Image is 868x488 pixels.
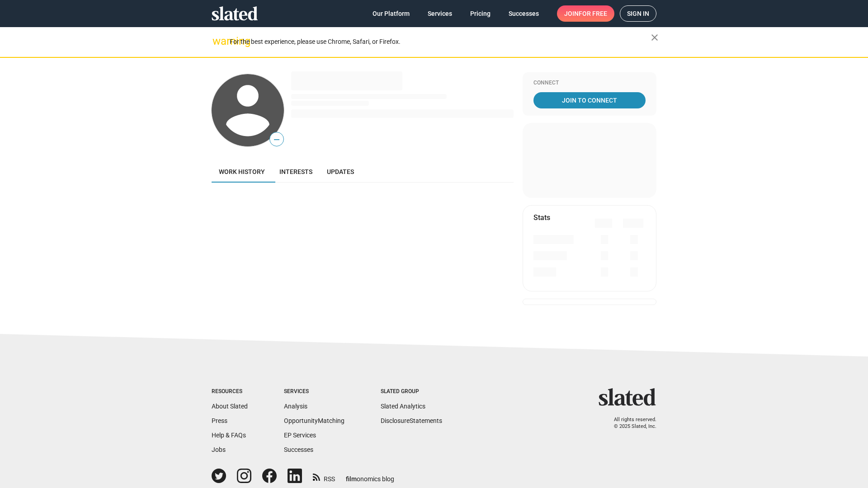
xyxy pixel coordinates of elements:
span: Successes [509,5,539,22]
a: Help & FAQs [212,432,246,439]
div: Slated Group [381,388,442,395]
a: EP Services [284,432,316,439]
span: Pricing [470,5,491,22]
p: All rights reserved. © 2025 Slated, Inc. [604,417,656,430]
div: For the best experience, please use Chrome, Safari, or Firefox. [230,36,651,48]
a: filmonomics blog [346,468,394,483]
div: Connect [533,80,646,87]
a: Jobs [212,446,226,453]
a: Interests [272,161,320,183]
a: Analysis [284,403,307,410]
span: Services [428,5,452,22]
div: Resources [212,388,248,395]
a: About Slated [212,403,248,410]
span: Join [564,5,607,22]
a: Join To Connect [533,92,646,108]
a: Pricing [463,5,498,22]
span: Updates [327,168,354,175]
mat-icon: warning [212,36,223,47]
span: Work history [219,168,265,175]
mat-icon: close [649,32,660,43]
span: Interests [279,168,312,175]
a: OpportunityMatching [284,417,344,424]
span: Our Platform [373,5,410,22]
a: Work history [212,161,272,183]
a: Joinfor free [557,5,614,22]
a: Sign in [620,5,656,22]
a: Updates [320,161,361,183]
a: Successes [284,446,313,453]
a: Slated Analytics [381,403,425,410]
span: film [346,475,357,483]
a: Services [420,5,459,22]
a: DisclosureStatements [381,417,442,424]
mat-card-title: Stats [533,213,550,222]
a: RSS [313,469,335,483]
span: Sign in [627,6,649,21]
a: Successes [501,5,546,22]
span: — [270,134,283,145]
a: Our Platform [365,5,417,22]
span: Join To Connect [535,92,644,108]
span: for free [579,5,607,22]
a: Press [212,417,227,424]
div: Services [284,388,344,395]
